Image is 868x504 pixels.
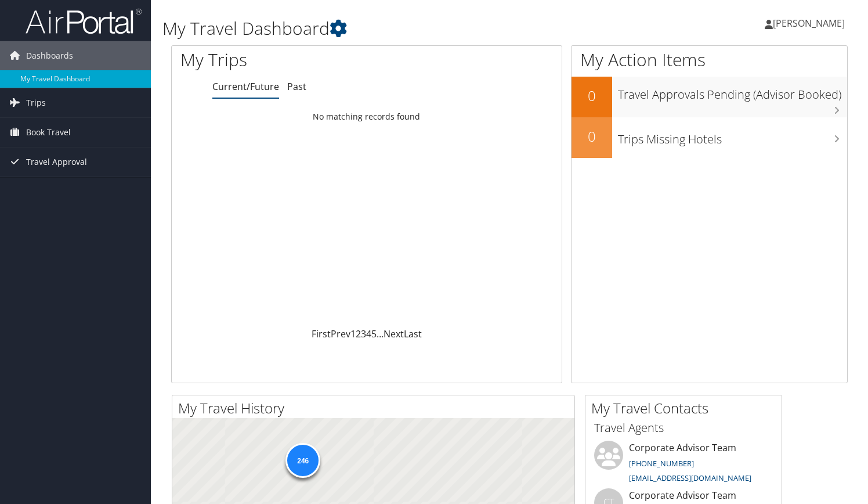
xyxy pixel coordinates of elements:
a: Prev [331,327,350,340]
h2: 0 [572,127,612,146]
h2: My Travel History [178,398,574,418]
li: Corporate Advisor Team [588,441,779,488]
img: airportal-logo.png [26,8,142,35]
h2: 0 [572,86,612,106]
span: Travel Approval [26,147,87,177]
a: 4 [366,327,371,340]
a: First [312,327,331,340]
a: 1 [350,327,356,340]
h3: Travel Approvals Pending (Advisor Booked) [618,81,847,103]
td: No matching records found [172,106,562,127]
a: [PERSON_NAME] [765,6,856,41]
span: Dashboards [26,41,73,70]
span: [PERSON_NAME] [773,17,845,30]
a: 0Trips Missing Hotels [572,117,847,158]
a: 0Travel Approvals Pending (Advisor Booked) [572,77,847,117]
a: [PHONE_NUMBER] [629,458,694,469]
div: 246 [285,442,320,477]
a: Past [287,80,306,93]
span: Book Travel [26,118,71,147]
a: [EMAIL_ADDRESS][DOMAIN_NAME] [629,473,751,483]
a: Current/Future [212,80,279,93]
h2: My Travel Contacts [591,398,782,418]
a: 5 [371,327,377,340]
h3: Trips Missing Hotels [618,125,847,147]
a: Next [384,327,404,340]
a: 3 [361,327,366,340]
h1: My Travel Dashboard [162,16,625,41]
span: … [377,327,384,340]
a: Last [404,327,422,340]
h1: My Action Items [572,48,847,72]
a: 2 [356,327,361,340]
h1: My Trips [180,48,390,72]
span: Trips [26,88,46,117]
h3: Travel Agents [594,420,773,436]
